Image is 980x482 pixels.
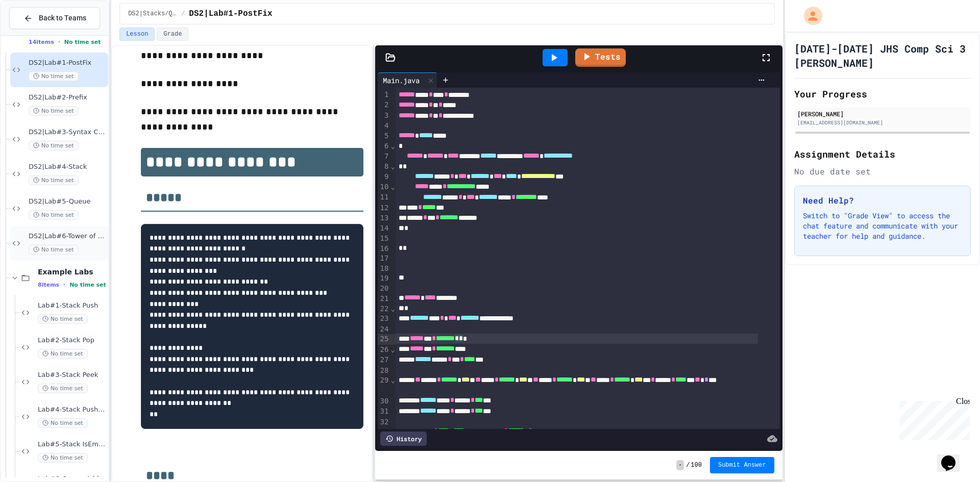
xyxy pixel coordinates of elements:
[58,38,60,46] span: •
[797,109,968,118] div: [PERSON_NAME]
[378,244,390,254] div: 16
[794,41,971,70] h1: [DATE]-[DATE] JHS Comp Sci 3 [PERSON_NAME]
[38,282,59,288] span: 8 items
[38,314,88,324] span: No time set
[29,39,54,45] span: 14 items
[378,334,390,344] div: 25
[378,366,390,376] div: 28
[390,162,395,170] span: Fold line
[39,13,86,23] span: Back to Teams
[29,175,79,185] span: No time set
[378,131,390,141] div: 5
[378,192,390,202] div: 11
[378,253,390,264] div: 17
[378,72,437,88] div: Main.java
[38,405,106,414] span: Lab#4-Stack PushPop
[4,4,70,65] div: Chat with us now!Close
[9,7,100,29] button: Back to Teams
[378,284,390,294] div: 20
[378,182,390,192] div: 10
[378,234,390,244] div: 15
[38,453,88,463] span: No time set
[29,59,106,67] span: DS2|Lab#1-PostFix
[29,210,79,220] span: No time set
[29,106,79,116] span: No time set
[794,87,971,101] h2: Your Progress
[378,100,390,110] div: 2
[64,39,101,45] span: No time set
[119,28,155,41] button: Lesson
[378,151,390,162] div: 7
[575,48,626,67] a: Tests
[794,147,971,161] h2: Assignment Details
[718,461,766,469] span: Submit Answer
[38,349,88,359] span: No time set
[128,10,177,18] span: DS2|Stacks/Queues
[378,172,390,182] div: 9
[181,10,185,18] span: /
[378,121,390,131] div: 4
[378,213,390,223] div: 13
[378,90,390,100] div: 1
[29,163,106,171] span: DS2|Lab#4-Stack
[378,75,425,86] div: Main.java
[710,457,774,473] button: Submit Answer
[390,183,395,191] span: Fold line
[378,324,390,335] div: 24
[69,282,106,288] span: No time set
[691,461,702,469] span: 100
[189,8,272,20] span: DS2|Lab#1-PostFix
[29,141,79,150] span: No time set
[38,336,106,345] span: Lab#2-Stack Pop
[38,440,106,449] span: Lab#5-Stack IsEmpty
[378,223,390,234] div: 14
[378,396,390,407] div: 30
[676,460,684,470] span: -
[378,407,390,417] div: 31
[378,417,390,427] div: 32
[895,397,970,440] iframe: chat widget
[378,294,390,304] div: 21
[378,304,390,314] div: 22
[794,165,971,177] div: No due date set
[38,371,106,379] span: Lab#3-Stack Peek
[803,211,962,241] p: Switch to "Grade View" to access the chat feature and communicate with your teacher for help and ...
[378,203,390,213] div: 12
[803,194,962,207] h3: Need Help?
[157,28,188,41] button: Grade
[390,376,395,384] span: Fold line
[29,71,79,81] span: No time set
[378,355,390,365] div: 27
[797,119,968,126] div: [EMAIL_ADDRESS][DOMAIN_NAME]
[378,264,390,274] div: 18
[390,345,395,353] span: Fold line
[29,197,106,206] span: DS2|Lab#5-Queue
[38,267,106,276] span: Example Labs
[378,141,390,151] div: 6
[63,281,65,289] span: •
[29,128,106,137] span: DS2|Lab#3-Syntax Checker
[378,111,390,121] div: 3
[378,314,390,324] div: 23
[38,384,88,393] span: No time set
[38,301,106,310] span: Lab#1-Stack Push
[380,432,427,446] div: History
[378,375,390,396] div: 29
[793,4,825,28] div: My Account
[29,245,79,255] span: No time set
[390,305,395,313] span: Fold line
[38,418,88,428] span: No time set
[378,427,390,437] div: 33
[29,93,106,102] span: DS2|Lab#2-Prefix
[390,142,395,150] span: Fold line
[378,273,390,284] div: 19
[937,441,970,472] iframe: chat widget
[378,162,390,172] div: 8
[378,345,390,355] div: 26
[29,232,106,241] span: DS2|Lab#6-Tower of [GEOGRAPHIC_DATA](Extra Credit)
[686,461,690,469] span: /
